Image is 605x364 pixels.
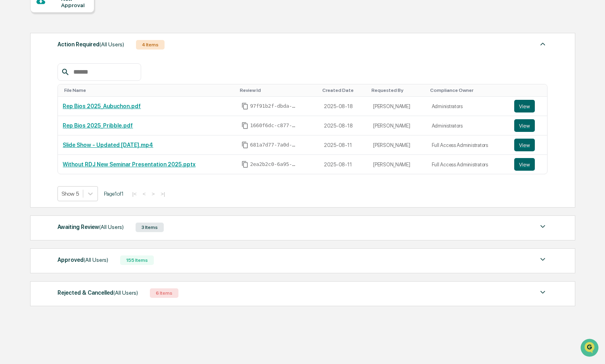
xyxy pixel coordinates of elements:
[241,161,249,168] span: Copy Id
[319,97,368,116] td: 2025-08-18
[427,97,510,116] td: Administrators
[57,255,108,265] div: Approved
[319,155,368,174] td: 2025-08-11
[65,100,98,108] span: Attestations
[21,36,131,44] input: Clear
[368,116,427,135] td: [PERSON_NAME]
[56,134,96,140] a: Powered byPylon
[57,101,64,107] div: 🗄️
[250,142,298,148] span: 681a7d77-7a0d-496a-a1b0-8952106e0113
[158,191,167,197] button: >|
[27,69,100,75] div: We're available if you need us!
[319,116,368,135] td: 2025-08-18
[8,101,14,107] div: 🖐️
[57,222,124,232] div: Awaiting Review
[16,100,51,108] span: Preclearance
[241,141,249,149] span: Copy Id
[63,103,141,109] a: Rep Bios 2025_Aubuchon.pdf
[514,100,542,112] a: View
[100,41,124,48] span: (All Users)
[427,135,510,155] td: Full Access Administrators
[140,191,148,197] button: <
[79,134,96,140] span: Pylon
[8,17,144,29] p: How can we help?
[538,39,548,49] img: caret
[135,63,144,72] button: Start new chat
[427,116,510,135] td: Administrators
[120,255,154,265] div: 155 Items
[250,103,298,109] span: 97f91b2f-dbda-4963-8977-d44541b0b281
[371,88,424,93] div: Toggle SortBy
[84,257,108,263] span: (All Users)
[319,135,368,155] td: 2025-08-11
[368,97,427,116] td: [PERSON_NAME]
[136,40,165,50] div: 4 Items
[514,100,535,112] button: View
[538,288,548,297] img: caret
[54,97,101,111] a: 🗄️Attestations
[514,119,535,132] button: View
[57,288,138,298] div: Rejected & Cancelled
[514,158,542,171] a: View
[104,191,124,197] span: Page 1 of 1
[250,161,298,168] span: 2ea2b2c0-6a95-475c-87cc-7fdde2d3a076
[130,191,139,197] button: |<
[8,116,14,122] div: 🔎
[64,88,233,93] div: Toggle SortBy
[368,155,427,174] td: [PERSON_NAME]
[538,222,548,231] img: caret
[514,139,535,151] button: View
[514,119,542,132] a: View
[516,88,544,93] div: Toggle SortBy
[8,61,22,75] img: 1746055101610-c473b297-6a78-478c-a979-82029cc54cd1
[57,39,124,50] div: Action Required
[514,139,542,151] a: View
[113,290,138,296] span: (All Users)
[241,103,249,110] span: Copy Id
[63,122,133,129] a: Rep Bios 2025_Pribble.pdf
[514,158,535,171] button: View
[240,88,316,93] div: Toggle SortBy
[16,115,50,123] span: Data Lookup
[430,88,507,93] div: Toggle SortBy
[368,135,427,155] td: [PERSON_NAME]
[63,142,153,148] a: Slide Show - Updated [DATE].mp4
[580,338,601,359] iframe: Open customer support
[136,223,164,232] div: 3 Items
[427,155,510,174] td: Full Access Administrators
[27,61,130,69] div: Start new chat
[150,288,178,298] div: 6 Items
[5,97,54,111] a: 🖐️Preclearance
[99,224,124,230] span: (All Users)
[250,122,298,129] span: 1660f6dc-c877-4a1d-97b5-33d189786c59
[149,191,157,197] button: >
[241,122,249,129] span: Copy Id
[538,255,548,264] img: caret
[5,112,53,126] a: 🔎Data Lookup
[63,161,195,168] a: Without RDJ New Seminar Presentation 2025.pptx
[322,88,365,93] div: Toggle SortBy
